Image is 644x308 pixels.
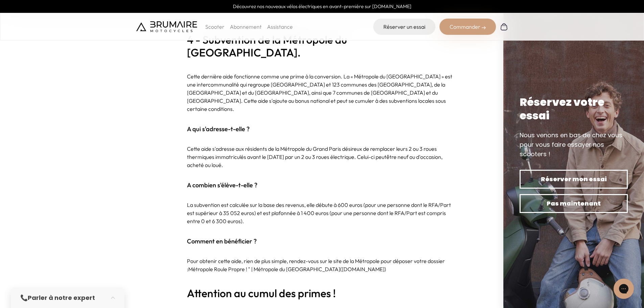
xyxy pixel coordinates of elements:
strong: Attention au cumul des primes ! [187,286,336,300]
strong: 4 - Subvention de la Métropole du [GEOGRAPHIC_DATA]. [187,33,347,59]
p: ‍ [187,113,457,121]
p: Cette aide s'adresse aux résidents de la Métropole du Grand Paris désireux de remplacer leurs 2 o... [187,145,457,169]
iframe: Gorgias live chat messenger [610,276,637,301]
p: Cette dernière aide fonctionne comme une prime à la conversion. La « Métropole du [GEOGRAPHIC_DAT... [187,72,457,113]
a: Abonnement [230,23,262,30]
p: Pour obtenir cette aide, rien de plus simple, rendez-vous sur le site de la Métropole pour dépose... [187,257,457,273]
p: ‍ [187,273,457,281]
p: ‍ [187,169,457,177]
a: Réserver un essai [373,19,435,35]
a: Assistance [267,23,293,30]
strong: A qui s'adresse-t-elle ? [187,125,249,133]
p: ‍ [187,225,457,233]
img: right-arrow-2.png [482,26,486,30]
a: Métropole Roule Propre ! " | Métropole du [GEOGRAPHIC_DATA]([DOMAIN_NAME]) [188,266,386,273]
strong: A combien s'élève-t-elle ? [187,181,257,189]
img: Brumaire Motocycles [136,21,197,32]
p: La subvention est calculée sur la base des revenus, elle débute à 600 euros (pour une personne do... [187,201,457,225]
strong: Comment en bénéficier ? [187,237,257,245]
div: Commander [439,19,496,35]
p: Scooter [205,23,224,31]
img: Panier [500,23,508,31]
